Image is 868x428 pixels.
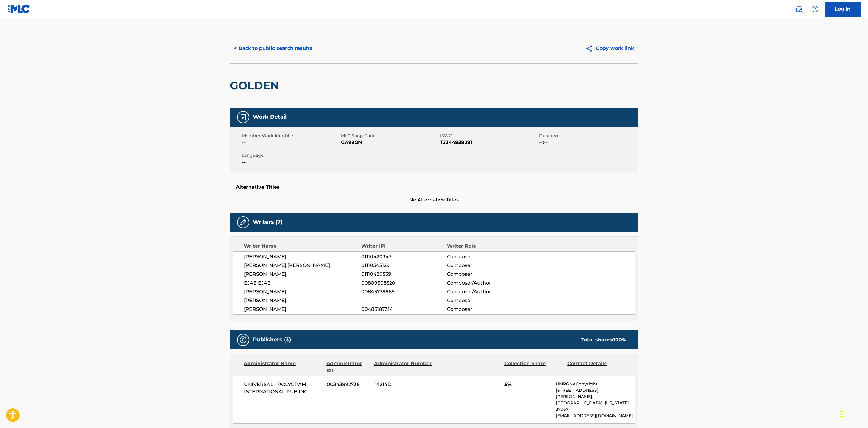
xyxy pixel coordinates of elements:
[242,152,339,159] span: Language
[374,360,432,375] div: Administrator Number
[447,306,525,313] span: Composer
[361,288,447,295] span: 00845739989
[244,243,361,250] div: Writer Name
[447,279,525,287] span: Composer/Author
[361,306,447,313] span: 00486187314
[341,133,439,139] span: MLC Song Code
[244,297,361,304] span: [PERSON_NAME]
[244,306,361,313] span: [PERSON_NAME]
[341,139,439,146] span: GA98GN
[230,41,317,56] button: < Back to public search results
[361,262,447,269] span: 01110345129
[581,41,638,56] button: Copy work link
[581,336,626,343] div: Total shares:
[230,196,638,204] span: No Alternative Titles
[440,133,538,139] span: ISWC
[613,337,626,343] span: 100 %
[327,381,370,388] span: 00343892736
[253,219,282,226] h5: Writers (7)
[539,133,637,139] span: Duration
[240,336,247,343] img: Publishers
[361,253,447,260] span: 01110420343
[244,360,322,375] div: Administrator Name
[504,360,563,375] div: Collection Share
[838,399,868,428] iframe: Chat Widget
[361,271,447,278] span: 01110420539
[556,413,635,419] p: [EMAIL_ADDRESS][DOMAIN_NAME]
[447,297,525,304] span: Composer
[242,159,339,166] span: --
[447,243,525,250] div: Writer Role
[374,381,433,388] span: P1214D
[244,262,361,269] span: [PERSON_NAME] [PERSON_NAME]
[556,387,635,400] p: [STREET_ADDRESS][PERSON_NAME],
[447,253,525,260] span: Composer
[244,288,361,295] span: [PERSON_NAME]
[447,262,525,269] span: Composer
[242,133,339,139] span: Member Work Identifier
[240,219,247,226] img: Writers
[567,360,626,375] div: Contact Details
[447,288,525,295] span: Composer/Author
[361,297,447,304] span: --
[793,3,805,15] a: Public Search
[504,381,551,388] span: 5%
[7,5,31,13] img: MLC Logo
[825,2,861,17] a: Log In
[244,381,322,395] span: UNIVERSAL - POLYGRAM INTERNATIONAL PUB INC
[244,253,361,260] span: [PERSON_NAME]
[796,5,803,13] img: search
[809,3,821,15] div: Help
[253,114,287,121] h5: Work Detail
[244,271,361,278] span: [PERSON_NAME]
[240,114,247,121] img: Work Detail
[361,279,447,287] span: 00809608520
[242,139,339,146] span: --
[440,139,538,146] span: T3344838291
[556,400,635,413] p: [GEOGRAPHIC_DATA], [US_STATE] 37067
[230,79,282,92] h2: GOLDEN
[840,405,843,423] div: Drag
[253,336,291,343] h5: Publishers (3)
[585,45,596,52] img: Copy work link
[244,279,361,287] span: EJAE EJAE
[236,184,632,190] h5: Alternative Titles
[556,381,635,387] p: UMPGNACopyright
[361,243,447,250] div: Writer IPI
[326,360,369,375] div: Administrator IPI
[539,139,637,146] span: --:--
[811,5,818,13] img: help
[447,271,525,278] span: Composer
